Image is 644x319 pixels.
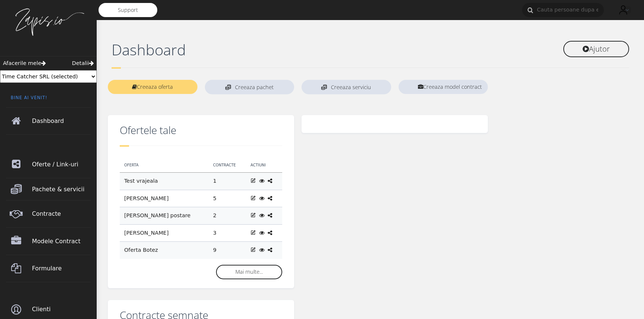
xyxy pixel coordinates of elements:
[213,178,216,184] a: 1
[11,7,86,37] img: Zapis.io
[32,231,91,252] span: Modele Contract
[6,201,91,228] a: Contracte
[331,85,371,90] span: Creeaza serviciu
[6,255,91,282] a: Formulare
[137,83,173,90] span: Creeaza oferta
[32,154,91,175] span: Oferte / Link-uri
[251,230,256,236] a: Vezi detalii si modifica
[120,158,209,173] th: Oferta
[209,158,246,173] th: Contracte
[205,80,294,94] a: Creeaza pachet
[32,179,91,200] span: Pachete & servicii
[268,178,272,184] a: Distribuie/Share
[120,124,282,137] h3: Ofertele tale
[124,195,169,201] a: [PERSON_NAME]
[6,178,91,200] a: Pachete & servicii
[6,151,91,178] a: Oferte / Link-uri
[251,212,256,218] a: Vezi detalii si modifica
[6,228,91,255] a: Modele Contract
[72,59,94,68] a: Detalii
[268,230,272,236] a: Distribuie/Share
[259,230,264,236] a: Previzualizeaza
[522,3,604,17] input: Cauta persoane dupa email
[216,265,282,279] a: Mai multe...
[246,158,282,173] th: Actiuni
[112,41,367,59] h1: Dashboard
[108,80,197,94] a: Creeaza oferta
[213,247,216,253] a: 9
[32,258,91,279] span: Formulare
[213,230,216,236] a: 3
[423,83,482,90] span: Creeaza model contract
[3,59,46,68] a: Afacerile mele
[399,80,488,94] a: Creeaza model contract
[259,212,264,218] a: Previzualizeaza
[616,3,631,17] img: I feel cool today!
[124,178,158,184] a: Test vrajeala
[6,95,91,107] span: Bine ai venit!
[251,178,256,184] a: Vezi detalii si modifica
[259,178,264,184] a: Previzualizeaza
[563,41,629,57] a: Ajutor
[124,247,158,253] a: Oferta Botez
[99,3,157,17] a: Support
[302,80,391,94] a: Creeaza serviciu
[32,111,91,131] span: Dashboard
[268,247,272,253] a: Distribuie/Share
[259,247,264,253] a: Previzualizeaza
[235,85,274,90] span: Creeaza pachet
[268,195,272,201] a: Distribuie/Share
[251,195,256,201] a: Vezi detalii si modifica
[268,212,272,218] a: Distribuie/Share
[213,212,216,218] a: 2
[6,108,91,135] a: Dashboard
[124,230,169,236] a: [PERSON_NAME]
[213,195,216,201] a: 5
[251,247,256,253] a: Vezi detalii si modifica
[124,212,190,218] a: [PERSON_NAME] postare
[32,204,91,224] span: Contracte
[259,195,264,201] a: Previzualizeaza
